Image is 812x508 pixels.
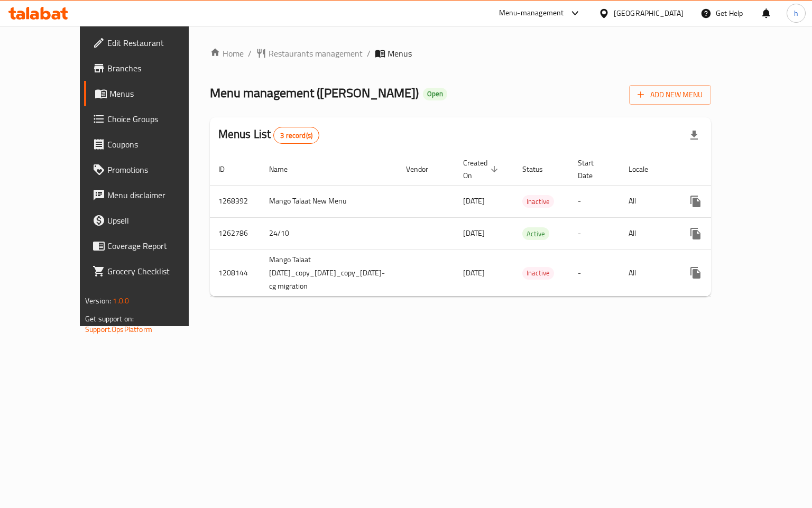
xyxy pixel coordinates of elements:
span: Version: [85,294,111,308]
span: [DATE] [463,226,485,240]
a: Promotions [84,157,216,182]
span: 3 record(s) [274,131,319,141]
a: Support.OpsPlatform [85,322,152,336]
span: Status [522,163,557,176]
span: [DATE] [463,266,485,280]
td: 1262786 [210,217,261,250]
span: Promotions [107,163,207,176]
span: Menus [109,87,207,100]
a: Restaurants management [256,47,363,60]
span: h [794,7,798,19]
td: - [569,185,620,217]
span: Active [522,228,549,240]
span: Locale [629,163,662,176]
button: more [683,189,708,214]
button: more [683,221,708,246]
li: / [367,47,371,60]
span: ID [218,163,238,176]
span: Branches [107,62,207,75]
table: enhanced table [210,153,793,297]
span: Menus [387,47,412,60]
span: [DATE] [463,194,485,208]
td: All [620,185,675,217]
span: Edit Restaurant [107,36,207,49]
span: Restaurants management [269,47,363,60]
button: Change Status [708,221,734,246]
a: Edit Restaurant [84,30,216,56]
div: Active [522,227,549,240]
h2: Menus List [218,126,319,144]
span: Name [269,163,301,176]
td: 1208144 [210,250,261,296]
a: Coupons [84,132,216,157]
a: Upsell [84,208,216,233]
th: Actions [675,153,793,186]
a: Grocery Checklist [84,258,216,284]
a: Menu disclaimer [84,182,216,208]
span: Get support on: [85,312,134,326]
button: Change Status [708,260,734,285]
td: Mango Talaat [DATE]_copy_[DATE]_copy_[DATE]-cg migration [261,250,398,296]
nav: breadcrumb [210,47,711,60]
span: Start Date [578,156,607,182]
span: Upsell [107,214,207,227]
a: Coverage Report [84,233,216,258]
button: Change Status [708,189,734,214]
td: Mango Talaat New Menu [261,185,398,217]
td: - [569,217,620,250]
span: Menu management ( [PERSON_NAME] ) [210,81,419,105]
span: 1.0.0 [113,294,129,308]
span: Inactive [522,196,554,208]
div: Inactive [522,267,554,280]
a: Branches [84,56,216,81]
span: Created On [463,156,501,182]
td: All [620,250,675,296]
span: Coverage Report [107,239,207,252]
span: Vendor [406,163,442,176]
span: Grocery Checklist [107,265,207,278]
div: Export file [681,123,707,148]
div: Inactive [522,195,554,208]
span: Choice Groups [107,113,207,125]
div: Menu-management [499,7,564,20]
td: - [569,250,620,296]
a: Menus [84,81,216,106]
div: Total records count [273,127,319,144]
span: Inactive [522,267,554,279]
td: 24/10 [261,217,398,250]
li: / [248,47,252,60]
a: Choice Groups [84,106,216,132]
button: Add New Menu [629,85,711,105]
button: more [683,260,708,285]
span: Open [423,89,447,98]
div: Open [423,88,447,100]
span: Menu disclaimer [107,189,207,201]
a: Home [210,47,244,60]
div: [GEOGRAPHIC_DATA] [614,7,684,19]
span: Add New Menu [638,88,703,101]
td: All [620,217,675,250]
span: Coupons [107,138,207,151]
td: 1268392 [210,185,261,217]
